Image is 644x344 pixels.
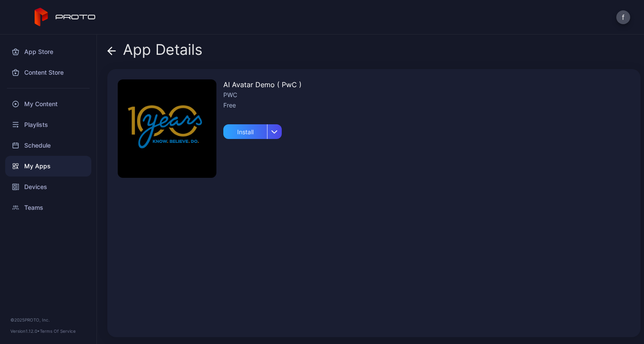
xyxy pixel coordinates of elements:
[10,316,86,323] div: © 2025 PROTO, Inc.
[223,121,282,139] button: Install
[5,62,91,83] a: Content Store
[5,135,91,156] a: Schedule
[5,94,91,114] a: My Content
[5,156,91,177] a: My Apps
[223,124,267,139] div: Install
[5,197,91,218] a: Teams
[40,328,76,334] a: Terms Of Service
[223,100,302,110] div: Free
[223,79,302,90] div: AI Avatar Demo ( PwC )
[5,177,91,197] a: Devices
[616,10,630,24] button: f
[223,90,302,100] div: PWC
[5,41,91,62] a: App Store
[107,41,203,62] div: App Details
[10,328,40,334] span: Version 1.12.0 •
[5,114,91,135] a: Playlists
